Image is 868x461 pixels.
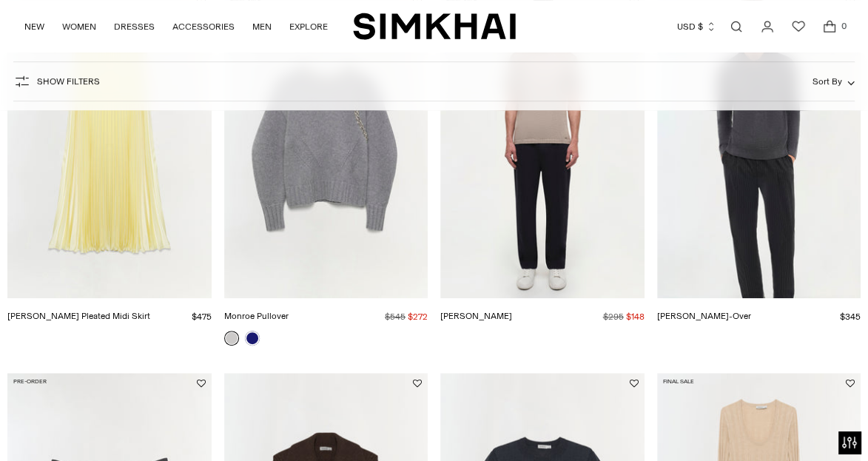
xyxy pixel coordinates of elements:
[13,70,100,93] button: Show Filters
[815,12,844,41] a: Open cart modal
[721,12,751,41] a: Open search modal
[353,12,516,41] a: SIMKHAI
[62,10,96,43] a: WOMEN
[37,76,100,87] span: Show Filters
[812,76,841,87] span: Sort By
[224,311,289,321] a: Monroe Pullover
[289,10,328,43] a: EXPLORE
[753,12,782,41] a: Go to the account page
[677,10,716,43] button: USD $
[12,405,149,449] iframe: Sign Up via Text for Offers
[657,311,751,321] a: [PERSON_NAME]-Over
[114,10,155,43] a: DRESSES
[812,73,855,90] button: Sort By
[7,311,150,321] a: [PERSON_NAME] Pleated Midi Skirt
[24,10,44,43] a: NEW
[784,12,813,41] a: Wishlist
[172,10,235,43] a: ACCESSORIES
[252,10,272,43] a: MEN
[837,19,850,33] span: 0
[440,311,512,321] a: [PERSON_NAME]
